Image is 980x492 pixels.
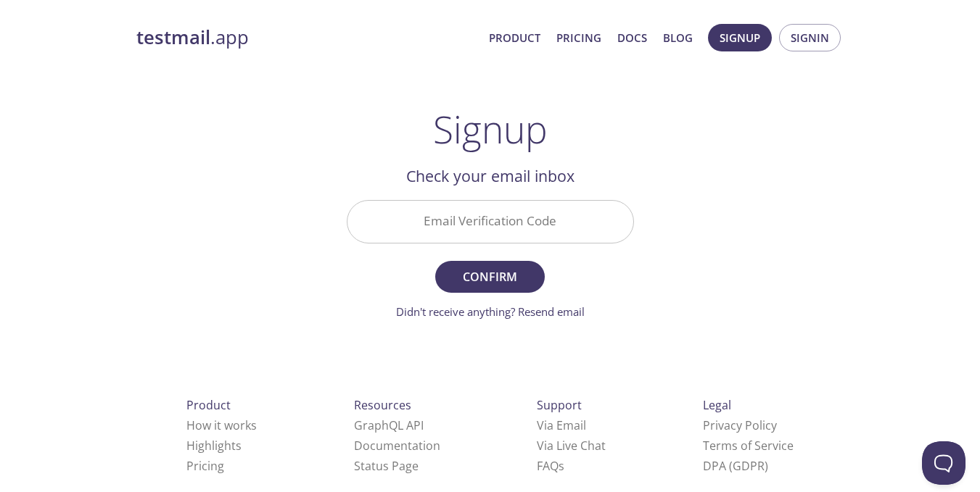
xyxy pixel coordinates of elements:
a: Terms of Service [703,438,794,454]
a: DPA (GDPR) [703,458,768,474]
span: Product [186,397,231,413]
a: Documentation [354,438,440,454]
a: Status Page [354,458,419,474]
button: Confirm [435,261,544,293]
a: testmail.app [136,25,477,50]
a: Blog [663,28,693,47]
strong: testmail [136,25,210,50]
iframe: Help Scout Beacon - Open [922,441,965,485]
a: How it works [186,417,257,433]
a: Via Email [537,417,586,433]
span: Support [537,397,582,413]
a: Pricing [556,28,601,47]
h2: Check your email inbox [347,164,634,188]
a: GraphQL API [354,417,424,433]
a: Highlights [186,438,242,454]
a: Privacy Policy [703,417,777,433]
a: Docs [617,28,647,47]
a: Didn't receive anything? Resend email [396,304,585,319]
a: FAQ [537,458,564,474]
span: Resources [354,397,411,413]
a: Product [489,28,540,47]
span: Confirm [451,267,528,287]
a: Pricing [186,458,224,474]
h1: Signup [433,107,548,151]
span: s [559,458,564,474]
button: Signin [779,24,841,51]
span: Legal [703,397,731,413]
a: Via Live Chat [537,438,606,454]
button: Signup [708,24,772,51]
span: Signup [720,28,760,47]
span: Signin [791,28,829,47]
